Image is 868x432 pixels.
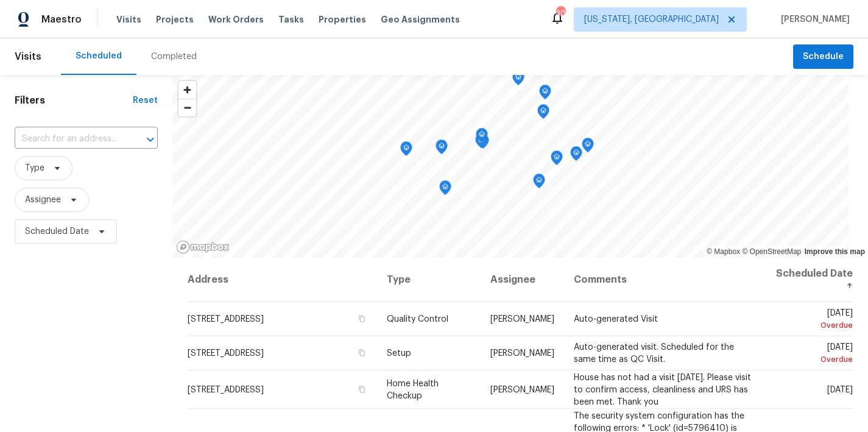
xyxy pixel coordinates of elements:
[142,131,159,148] button: Open
[188,315,264,324] span: [STREET_ADDRESS]
[156,13,194,26] span: Projects
[512,71,524,90] div: Map marker
[319,13,366,26] span: Properties
[742,247,801,256] a: OpenStreetMap
[25,194,61,206] span: Assignee
[356,347,367,358] button: Copy Address
[377,258,481,302] th: Type
[15,43,41,70] span: Visits
[476,128,488,147] div: Map marker
[187,258,377,302] th: Address
[582,138,594,157] div: Map marker
[208,13,264,26] span: Work Orders
[25,162,44,174] span: Type
[551,150,563,169] div: Map marker
[776,13,850,26] span: [PERSON_NAME]
[278,15,304,24] span: Tasks
[25,225,89,238] span: Scheduled Date
[387,379,439,400] span: Home Health Checkup
[793,44,853,69] button: Schedule
[537,104,549,123] div: Map marker
[584,13,719,26] span: [US_STATE], [GEOGRAPHIC_DATA]
[803,49,844,65] span: Schedule
[381,13,460,26] span: Geo Assignments
[707,247,740,256] a: Mapbox
[400,141,412,160] div: Map marker
[176,240,230,254] a: Mapbox homepage
[805,247,865,256] a: Improve this map
[151,51,197,63] div: Completed
[41,13,82,26] span: Maestro
[76,50,122,62] div: Scheduled
[15,94,133,107] h1: Filters
[188,385,264,394] span: [STREET_ADDRESS]
[564,258,764,302] th: Comments
[436,140,448,158] div: Map marker
[774,343,853,366] span: [DATE]
[539,85,551,104] div: Map marker
[490,349,554,358] span: [PERSON_NAME]
[178,99,196,116] button: Zoom out
[178,81,196,99] button: Zoom in
[133,94,158,107] div: Reset
[481,258,564,302] th: Assignee
[15,130,124,149] input: Search for an address...
[387,349,411,358] span: Setup
[178,99,196,116] span: Zoom out
[490,315,554,324] span: [PERSON_NAME]
[188,349,264,358] span: [STREET_ADDRESS]
[439,180,451,199] div: Map marker
[774,309,853,331] span: [DATE]
[533,174,545,193] div: Map marker
[556,7,565,19] div: 30
[356,313,367,324] button: Copy Address
[574,373,751,406] span: House has not had a visit [DATE]. Please visit to confirm access, cleanliness and URS has been me...
[387,315,448,324] span: Quality Control
[570,146,582,165] div: Map marker
[116,13,141,26] span: Visits
[172,75,849,258] canvas: Map
[490,385,554,394] span: [PERSON_NAME]
[764,258,853,302] th: Scheduled Date ↑
[774,319,853,331] div: Overdue
[574,315,658,324] span: Auto-generated Visit
[827,385,853,394] span: [DATE]
[774,353,853,366] div: Overdue
[574,343,734,364] span: Auto-generated visit. Scheduled for the same time as QC Visit.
